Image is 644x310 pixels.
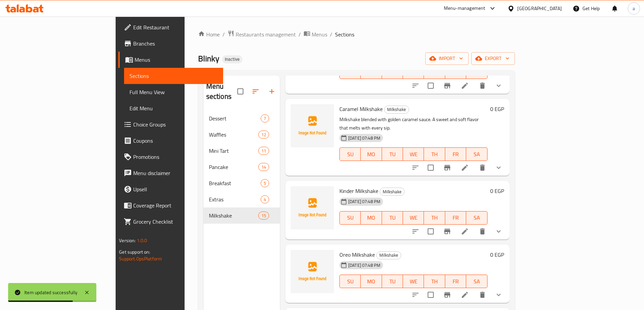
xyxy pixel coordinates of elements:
[424,224,438,238] span: Select to update
[466,211,487,225] button: SA
[406,277,421,286] span: WE
[259,132,269,138] span: 12
[424,211,445,225] button: TH
[330,30,332,38] li: /
[259,213,269,219] span: 15
[406,67,421,77] span: WE
[118,197,223,214] a: Coverage Report
[342,67,358,77] span: SU
[345,198,383,205] span: [DATE] 07:48 PM
[198,30,515,39] nav: breadcrumb
[385,67,400,77] span: TU
[361,275,382,288] button: MO
[633,5,635,12] span: a
[361,211,382,225] button: MO
[406,213,421,223] span: WE
[259,148,269,154] span: 11
[474,78,491,94] button: delete
[339,147,361,161] button: SU
[380,188,404,196] span: Milkshake
[439,78,455,94] button: Branch-specific-item
[384,106,409,114] div: Milkshake
[209,212,258,220] span: Milkshake
[425,52,469,65] button: import
[380,188,405,196] div: Milkshake
[261,180,269,187] span: 5
[222,56,242,62] span: Inactive
[342,149,358,159] span: SU
[119,254,162,263] a: Support.OpsPlatform
[209,131,258,139] span: Waffles
[129,72,218,80] span: Sections
[342,277,358,286] span: SU
[403,211,424,225] button: WE
[461,82,469,90] a: Edit menu item
[469,277,484,286] span: SA
[209,179,261,187] span: Breakfast
[209,195,261,203] span: Extras
[299,30,301,38] li: /
[406,149,421,159] span: WE
[133,153,218,161] span: Promotions
[118,19,223,35] a: Edit Restaurant
[427,277,442,286] span: TH
[495,82,503,90] svg: Show Choices
[204,143,280,159] div: Mini Tart11
[133,39,218,48] span: Branches
[445,211,466,225] button: FR
[384,106,409,113] span: Milkshake
[385,149,400,159] span: TU
[118,214,223,230] a: Grocery Checklist
[204,126,280,143] div: Waffles12
[439,160,455,176] button: Branch-specific-item
[118,35,223,52] a: Branches
[339,250,375,260] span: Oreo Milkshake
[477,54,509,63] span: export
[312,30,327,38] span: Menus
[124,100,223,116] a: Edit Menu
[439,223,455,239] button: Branch-specific-item
[261,196,269,203] span: 4
[427,149,442,159] span: TH
[291,250,334,293] img: Oreo Milkshake
[209,114,261,122] span: Dessert
[261,179,269,187] div: items
[204,108,280,226] nav: Menu sections
[491,287,507,303] button: show more
[491,78,507,94] button: show more
[363,149,379,159] span: MO
[204,175,280,191] div: Breakfast5
[119,236,136,245] span: Version:
[124,84,223,100] a: Full Menu View
[129,104,218,112] span: Edit Menu
[124,68,223,84] a: Sections
[431,54,463,63] span: import
[461,164,469,172] a: Edit menu item
[118,165,223,181] a: Menu disclaimer
[133,169,218,177] span: Menu disclaimer
[342,213,358,223] span: SU
[222,55,242,63] div: Inactive
[385,277,400,286] span: TU
[361,147,382,161] button: MO
[236,30,296,38] span: Restaurants management
[222,30,225,38] li: /
[133,120,218,129] span: Choice Groups
[377,251,401,259] span: Milkshake
[339,104,383,114] span: Caramel Milkshake
[261,114,269,122] div: items
[491,223,507,239] button: show more
[407,160,424,176] button: sort-choices
[424,275,445,288] button: TH
[258,147,269,155] div: items
[118,133,223,149] a: Coupons
[363,277,379,286] span: MO
[461,291,469,299] a: Edit menu item
[448,67,463,77] span: FR
[474,223,491,239] button: delete
[133,218,218,226] span: Grocery Checklist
